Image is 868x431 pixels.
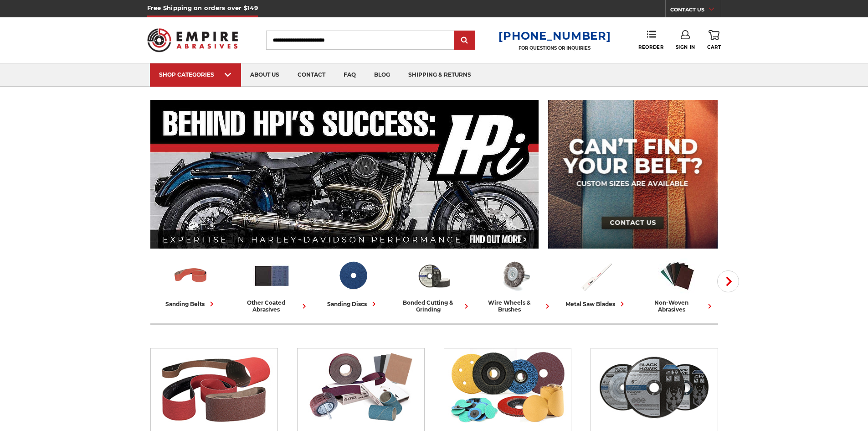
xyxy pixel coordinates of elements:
[253,257,291,295] img: Other Coated Abrasives
[235,299,309,313] div: other coated abrasives
[717,270,739,292] button: Next
[150,100,539,249] img: Banner for an interview featuring Horsepower Inc who makes Harley performance upgrades featured o...
[641,257,714,313] a: non-woven abrasives
[638,44,663,50] span: Reorder
[154,257,228,309] a: sanding belts
[548,100,718,249] img: promo banner for custom belts.
[577,257,615,295] img: Metal Saw Blades
[496,257,534,295] img: Wire Wheels & Brushes
[560,257,633,309] a: metal saw blades
[235,257,309,313] a: other coated abrasives
[316,257,390,309] a: sanding discs
[478,299,552,313] div: wire wheels & brushes
[397,299,471,313] div: bonded cutting & grinding
[498,45,611,51] p: FOR QUESTIONS OR INQUIRIES
[334,63,365,87] a: faq
[641,299,714,313] div: non-woven abrasives
[334,257,372,295] img: Sanding Discs
[478,257,552,313] a: wire wheels & brushes
[676,44,695,50] span: Sign In
[415,257,453,295] img: Bonded Cutting & Grinding
[397,257,471,313] a: bonded cutting & grinding
[165,299,216,309] div: sanding belts
[707,44,721,50] span: Cart
[565,299,627,309] div: metal saw blades
[448,348,566,426] img: Sanding Discs
[670,5,721,17] a: CONTACT US
[658,257,696,295] img: Non-woven Abrasives
[638,30,663,50] a: Reorder
[456,31,474,50] input: Submit
[172,257,210,295] img: Sanding Belts
[498,29,611,42] a: [PHONE_NUMBER]
[302,348,420,426] img: Other Coated Abrasives
[365,63,399,87] a: blog
[159,71,232,78] div: SHOP CATEGORIES
[707,30,721,50] a: Cart
[288,63,334,87] a: contact
[399,63,480,87] a: shipping & returns
[241,63,288,87] a: about us
[155,348,273,426] img: Sanding Belts
[327,299,379,309] div: sanding discs
[147,22,238,58] img: Empire Abrasives
[595,348,713,426] img: Bonded Cutting & Grinding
